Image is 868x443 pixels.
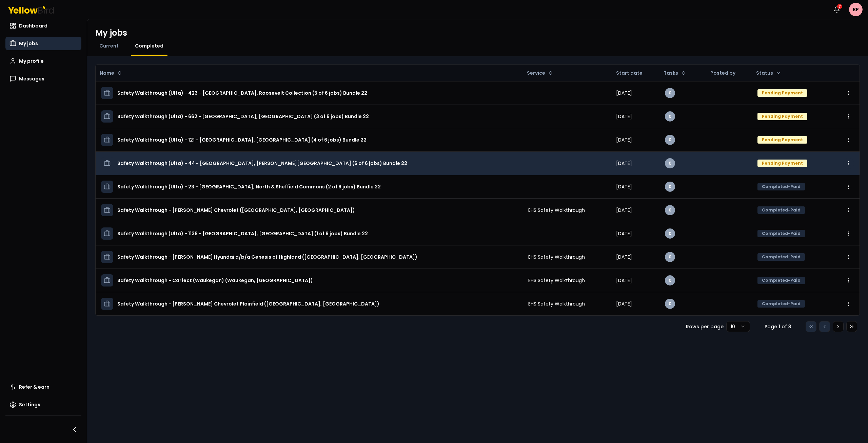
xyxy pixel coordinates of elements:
span: Settings [19,401,40,408]
h3: Safety Walkthrough (Ulta) - 44 - [GEOGRAPHIC_DATA], [PERSON_NAME][GEOGRAPHIC_DATA] (6 of 6 jobs) ... [117,157,407,169]
div: 0 [665,228,675,239]
span: Dashboard [19,22,47,29]
span: Name [100,70,114,76]
button: Name [97,68,125,78]
div: 0 [665,135,675,145]
span: BP [849,3,863,16]
div: 0 [665,205,675,215]
h3: Safety Walkthrough - Carfect (Waukegan) (Waukegan, [GEOGRAPHIC_DATA]) [117,274,313,287]
div: 0 [665,299,675,309]
div: Pending Payment [757,89,807,97]
button: Tasks [661,68,689,78]
h3: Safety Walkthrough - [PERSON_NAME] Chevrolet ([GEOGRAPHIC_DATA], [GEOGRAPHIC_DATA]) [117,204,355,216]
div: 0 [665,111,675,122]
div: 7 [836,3,843,10]
a: Messages [5,72,81,86]
th: Start date [611,65,659,81]
th: Posted by [705,65,752,81]
div: 0 [665,182,675,192]
a: My profile [5,54,81,68]
a: Refer & earn [5,380,81,394]
span: [DATE] [616,300,632,307]
h3: Safety Walkthrough (Ulta) - 121 - [GEOGRAPHIC_DATA], [GEOGRAPHIC_DATA] (4 of 6 jobs) Bundle 22 [117,134,367,146]
button: 7 [830,3,844,16]
span: [DATE] [616,183,632,190]
h1: My jobs [95,27,127,38]
div: Completed-Paid [757,230,805,237]
div: Completed-Paid [757,277,805,284]
a: Dashboard [5,19,81,33]
span: Service [527,70,545,76]
h3: Safety Walkthrough (Ulta) - 1138 - [GEOGRAPHIC_DATA], [GEOGRAPHIC_DATA] (1 of 6 jobs) Bundle 22 [117,227,368,240]
div: 0 [665,275,675,285]
span: EHS Safety Walkthrough [528,277,585,284]
div: Completed-Paid [757,183,805,190]
span: Messages [19,75,44,82]
h3: Safety Walkthrough (Ulta) - 423 - [GEOGRAPHIC_DATA], Roosevelt Collection (5 of 6 jobs) Bundle 22 [117,87,367,99]
span: Current [99,42,119,49]
h3: Safety Walkthrough (Ulta) - 662 - [GEOGRAPHIC_DATA], [GEOGRAPHIC_DATA] (3 of 6 jobs) Bundle 22 [117,110,369,123]
a: Current [95,42,123,49]
a: Completed [131,42,167,49]
span: My jobs [19,40,38,47]
h3: Safety Walkthrough (Ulta) - 23 - [GEOGRAPHIC_DATA], North & Sheffield Commons (2 of 6 jobs) Bundl... [117,181,381,193]
h3: Safety Walkthrough - [PERSON_NAME] Chevrolet Plainfield ([GEOGRAPHIC_DATA], [GEOGRAPHIC_DATA]) [117,298,379,310]
div: Completed-Paid [757,253,805,261]
span: EHS Safety Walkthrough [528,207,585,214]
div: 0 [665,158,675,168]
span: [DATE] [616,207,632,214]
span: EHS Safety Walkthrough [528,300,585,307]
div: 0 [665,88,675,98]
span: [DATE] [616,136,632,143]
span: [DATE] [616,90,632,96]
div: Completed-Paid [757,300,805,308]
h3: Safety Walkthrough - [PERSON_NAME] Hyundai d/b/a Genesis of Highland ([GEOGRAPHIC_DATA], [GEOGRAP... [117,251,417,263]
div: Pending Payment [757,136,807,144]
span: Status [756,70,773,76]
span: My profile [19,58,44,64]
span: [DATE] [616,277,632,284]
div: Page 1 of 3 [761,323,795,330]
span: [DATE] [616,113,632,120]
div: Pending Payment [757,113,807,120]
div: 0 [665,252,675,262]
div: Pending Payment [757,160,807,167]
a: My jobs [5,37,81,50]
span: Completed [135,42,163,49]
span: [DATE] [616,230,632,237]
button: Status [753,68,784,78]
div: Completed-Paid [757,206,805,214]
a: Settings [5,398,81,411]
span: Tasks [664,70,678,76]
p: Rows per page [686,323,724,330]
span: [DATE] [616,254,632,260]
span: [DATE] [616,160,632,167]
button: Service [524,68,556,78]
span: Refer & earn [19,384,50,390]
span: EHS Safety Walkthrough [528,254,585,260]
